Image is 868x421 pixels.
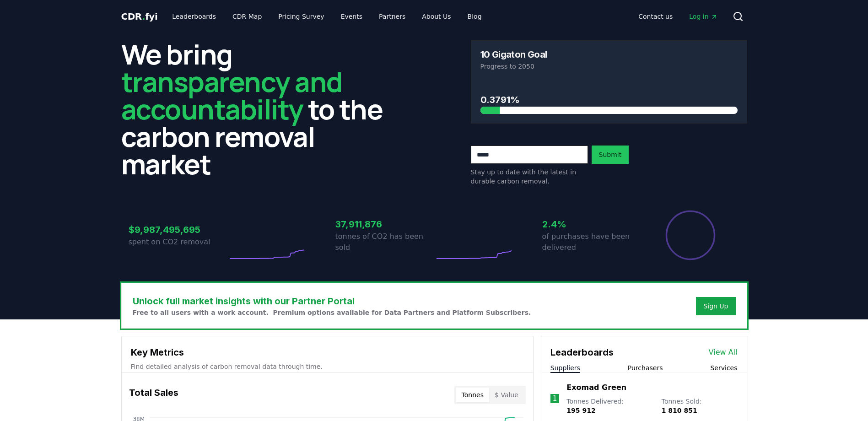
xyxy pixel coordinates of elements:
[271,8,331,25] a: Pricing Survey
[372,8,413,25] a: Partners
[480,50,547,59] h3: 10 Gigaton Goal
[460,8,489,25] a: Blog
[696,297,735,315] button: Sign Up
[682,8,725,25] a: Log in
[121,10,158,23] a: CDR.fyi
[129,386,178,404] h3: Total Sales
[662,397,738,415] p: Tonnes Sold :
[710,363,737,372] button: Services
[566,382,626,393] a: Exomad Green
[121,40,398,178] h2: We bring to the carbon removal market
[592,146,629,164] button: Submit
[121,63,342,128] span: transparency and accountability
[334,8,370,25] a: Events
[415,8,458,25] a: About Us
[689,12,717,21] span: Log in
[225,8,269,25] a: CDR Map
[129,223,227,237] h3: $9,987,495,695
[480,62,738,71] p: Progress to 2050
[131,345,524,359] h3: Key Metrics
[121,11,158,22] span: CDR fyi
[566,407,595,414] span: 195 912
[133,294,531,308] h3: Unlock full market insights with our Partner Portal
[131,362,524,371] p: Find detailed analysis of carbon removal data through time.
[335,217,434,231] h3: 37,911,876
[129,237,227,248] p: spent on CO2 removal
[480,93,738,107] h3: 0.3791%
[133,308,531,317] p: Free to all users with a work account. Premium options available for Data Partners and Platform S...
[489,388,524,402] button: $ Value
[566,397,652,415] p: Tonnes Delivered :
[335,231,434,253] p: tonnes of CO2 has been sold
[703,302,728,311] a: Sign Up
[542,231,641,253] p: of purchases have been delivered
[550,345,614,359] h3: Leaderboards
[456,388,489,402] button: Tonnes
[665,210,716,261] div: Percentage of sales delivered
[631,8,725,25] nav: Main
[471,167,588,186] p: Stay up to date with the latest in durable carbon removal.
[142,11,145,22] span: .
[662,407,697,414] span: 1 810 851
[709,347,738,358] a: View All
[165,8,223,25] a: Leaderboards
[553,393,557,404] p: 1
[628,363,663,372] button: Purchasers
[550,363,580,372] button: Suppliers
[631,8,680,25] a: Contact us
[165,8,489,25] nav: Main
[542,217,641,231] h3: 2.4%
